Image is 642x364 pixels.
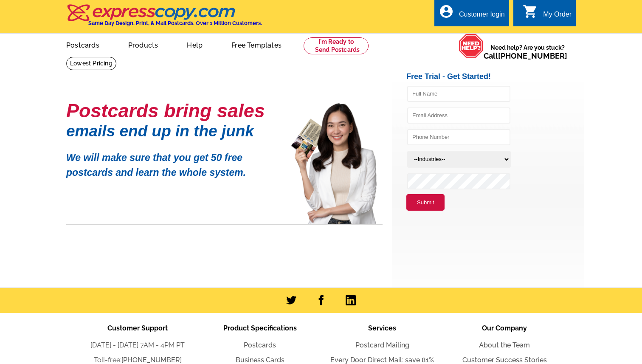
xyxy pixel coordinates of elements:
span: Our Company [482,324,527,332]
span: Customer Support [107,324,168,332]
input: Email Address [407,107,510,124]
h1: Postcards bring sales [66,103,279,118]
a: Every Door Direct Mail: save 81% [330,356,434,364]
a: Customer Success Stories [462,356,547,364]
h1: emails end up in the junk [66,127,279,135]
a: Products [115,34,172,54]
input: Phone Number [407,129,510,145]
h4: Same Day Design, Print, & Mail Postcards. Over 1 Million Customers. [88,20,262,26]
a: Postcards [53,34,113,54]
a: Postcard Mailing [355,341,409,349]
img: help [459,34,484,58]
input: Full Name [407,86,510,102]
span: Product Specifications [223,324,297,332]
a: Business Cards [236,356,284,364]
button: Submit [406,194,445,211]
a: Free Templates [218,34,295,54]
a: Same Day Design, Print, & Mail Postcards. Over 1 Million Customers. [66,10,262,26]
h2: Free Trial - Get Started! [406,72,584,82]
p: We will make sure that you get 50 free postcards and learn the whole system. [66,144,279,180]
a: account_circle Customer login [439,9,505,20]
i: account_circle [439,4,454,19]
div: My Order [543,11,572,23]
a: [PHONE_NUMBER] [121,356,182,364]
a: Help [173,34,216,54]
span: Services [368,324,396,332]
i: shopping_cart [523,4,538,19]
li: [DATE] - [DATE] 7AM - 4PM PT [76,340,199,350]
a: [PHONE_NUMBER] [498,51,567,60]
a: About the Team [479,341,530,349]
div: Customer login [459,11,505,23]
a: Postcards [244,341,276,349]
span: Call [484,51,567,60]
span: Need help? Are you stuck? [484,43,572,60]
a: shopping_cart My Order [523,9,572,20]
